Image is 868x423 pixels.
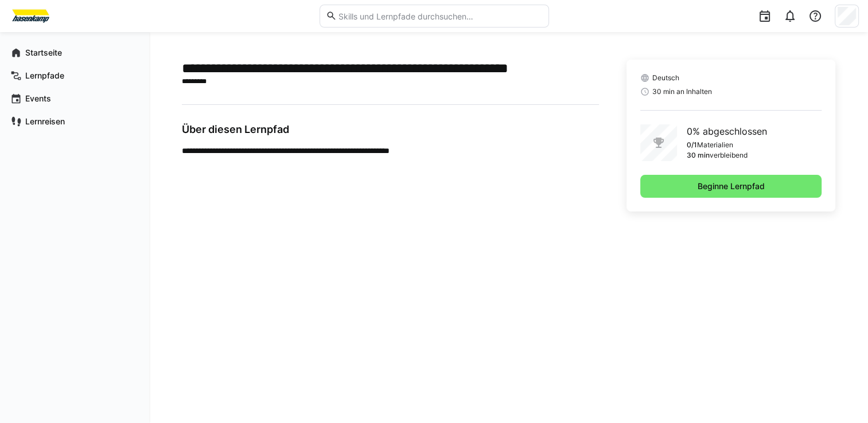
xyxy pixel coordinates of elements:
[696,181,766,192] span: Beginne Lernpfad
[696,140,733,150] p: Materialien
[686,151,709,160] p: 30 min
[337,11,542,21] input: Skills und Lernpfade durchsuchen…
[686,124,766,138] p: 0% abgeschlossen
[709,151,747,160] p: verbleibend
[182,123,600,136] h3: Über diesen Lernpfad
[652,73,679,83] span: Deutsch
[652,87,711,96] span: 30 min an Inhalten
[640,175,822,198] button: Beginne Lernpfad
[686,140,696,150] p: 0/1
